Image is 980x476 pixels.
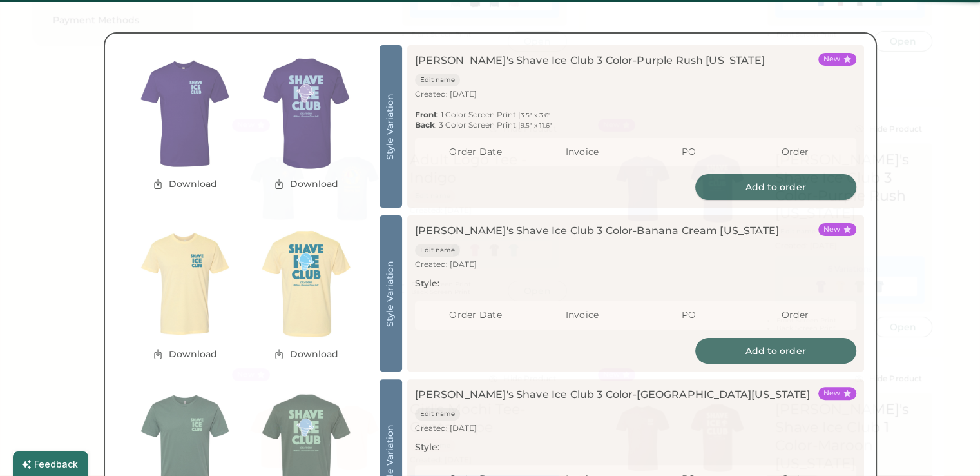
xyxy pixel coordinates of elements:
img: generate-image [245,223,367,344]
font: 9.5" x 11.6" [521,121,552,130]
img: generate-image [245,53,367,174]
div: Order [742,309,848,322]
strong: Back [415,120,435,130]
div: : 1 Color Screen Print | : 3 Color Screen Print | [415,110,552,130]
div: Order Date [423,309,529,322]
strong: Front [415,110,437,119]
div: New [823,388,841,399]
div: Created: [DATE] [415,423,479,433]
div: Created: [DATE] [415,89,479,99]
div: Order [742,146,848,159]
div: Invoice [529,146,635,159]
div: Style Variation [384,78,397,175]
button: Download [144,174,226,193]
div: New [823,224,841,235]
div: PO [635,146,742,159]
div: Order Date [423,146,529,159]
div: New [823,54,841,64]
button: Download [265,344,347,364]
button: Edit name [415,244,461,257]
button: Download [265,174,347,193]
div: Invoice [529,309,635,322]
img: generate-image [124,223,245,344]
div: [PERSON_NAME]'s Shave Ice Club 3 Color-Purple Rush [US_STATE] [415,53,765,68]
div: Style: [415,441,439,454]
img: generate-image [124,53,245,174]
div: [PERSON_NAME]'s Shave Ice Club 3 Color-Banana Cream [US_STATE] [415,223,779,239]
div: Style Variation [384,245,397,342]
button: Edit name [415,74,461,86]
div: Created: [DATE] [415,259,479,270]
button: Add to order [695,338,856,364]
button: Add to order [695,174,856,200]
div: [PERSON_NAME]'s Shave Ice Club 3 Color-[GEOGRAPHIC_DATA][US_STATE] [415,387,811,402]
font: 3.5" x 3.6" [521,111,551,119]
button: Download [144,344,226,364]
button: Edit name [415,408,461,421]
div: Style: [415,277,439,290]
div: PO [635,309,742,322]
